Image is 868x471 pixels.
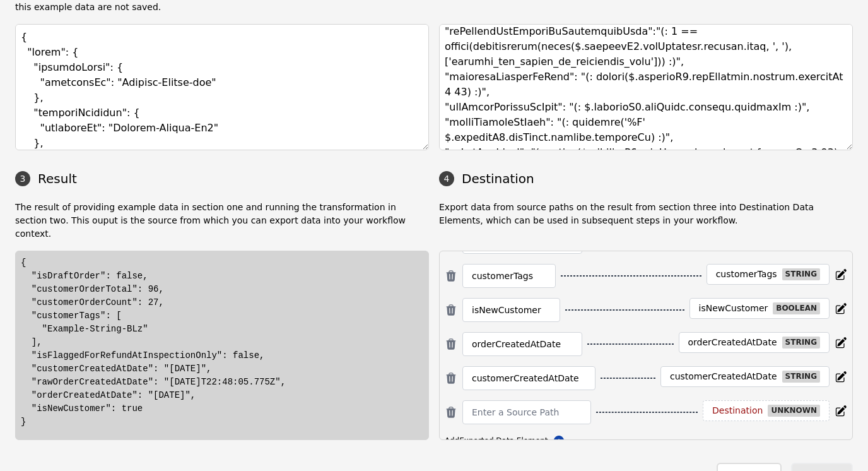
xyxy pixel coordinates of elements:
h3: Result [15,169,429,188]
p: Export data from source paths on the result from section three into Destination Data Elements, wh... [439,201,853,241]
input: Enter a Source Path [472,405,582,420]
div: Destination [712,405,763,417]
input: Enter a Source Path [472,371,586,386]
input: Enter a Source Path [472,268,546,283]
div: string [782,337,820,349]
div: boolean [773,302,820,314]
div: orderCreatedAtDate [688,337,777,349]
div: Add Exported Data Element [445,434,847,447]
textarea: { "lorem": { "ipsumdoLorsi": { "ametconsEc": "Adipisc-Elitse-doe" }, "temporiNcididun": { "utlabo... [15,24,429,150]
input: Enter a Source Path [472,337,573,352]
div: string [782,371,820,383]
div: 4 [439,171,454,186]
div: 3 [15,171,30,186]
textarea: { "loremipSumdoLorsiTametConsEctet": "(: $.adipi.elitsedDoeiusModtem.incid_utlab_etd.magn_aliqu.e... [439,24,853,150]
div: isNewCustomer [699,303,768,314]
p: The result of providing example data in section one and running the transformation in section two... [15,201,429,241]
input: Enter a Source Path [472,302,551,318]
div: string [782,268,820,280]
div: unknown [768,405,820,417]
h3: Destination [439,169,853,188]
div: { "isDraftOrder": false, "customerOrderTotal": 96, "customerOrderCount": 27, "customerTags": [ "E... [21,256,423,429]
div: customerTags [716,269,777,280]
div: customerCreatedAtDate [670,371,777,383]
